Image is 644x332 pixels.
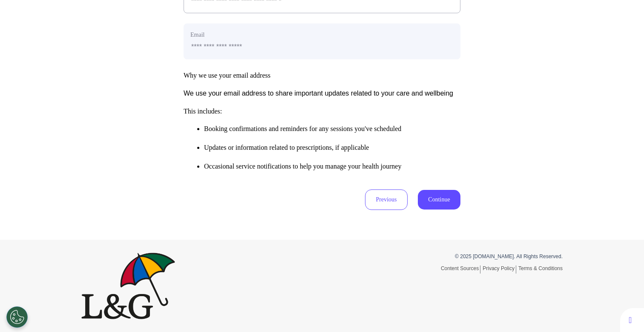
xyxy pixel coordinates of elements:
button: Continue [418,190,460,210]
a: Content Sources [441,265,480,274]
li: Updates or information related to prescriptions, if applicable [204,143,460,153]
p: © 2025 [DOMAIN_NAME]. All Rights Reserved. [328,253,563,260]
img: Spectrum.Life logo [81,253,175,319]
li: Occasional service notifications to help you manage your health journey [204,161,460,172]
h3: Why we use your email address [184,71,460,79]
li: Booking confirmations and reminders for any sessions you've scheduled [204,124,460,134]
button: Previous [365,189,408,210]
button: Open Preferences [6,306,28,328]
h3: This includes: [184,107,460,115]
a: Privacy Policy [483,265,516,274]
label: Email [190,30,454,39]
a: Terms & Conditions [518,265,563,271]
p: We use your email address to share important updates related to your care and wellbeing [184,88,460,99]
